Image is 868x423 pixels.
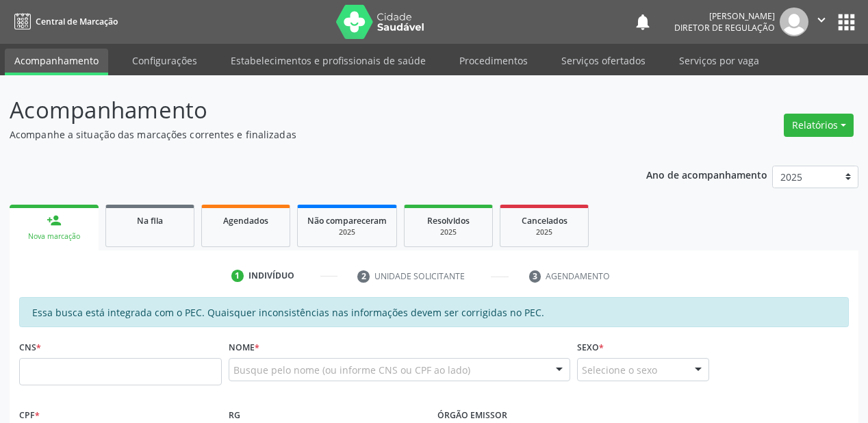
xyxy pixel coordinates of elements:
label: CNS [19,337,41,358]
a: Procedimentos [450,49,537,73]
div: 2025 [510,227,578,238]
span: Central de Marcação [36,16,118,27]
p: Ano de acompanhamento [646,166,767,183]
a: Central de Marcação [10,10,118,33]
p: Acompanhamento [10,93,604,127]
div: Indivíduo [248,270,294,282]
span: Busque pelo nome (ou informe CNS ou CPF ao lado) [233,363,470,377]
span: Agendados [223,215,268,227]
div: Essa busca está integrada com o PEC. Quaisquer inconsistências nas informações devem ser corrigid... [19,297,849,327]
i:  [814,12,829,27]
button: apps [834,10,858,34]
a: Estabelecimentos e profissionais de saúde [221,49,435,73]
label: Sexo [577,337,604,358]
a: Configurações [123,49,207,73]
label: Nome [229,337,259,358]
img: img [780,8,808,36]
span: Resolvidos [427,215,470,227]
span: Cancelados [522,215,567,227]
span: Selecione o sexo [582,363,657,377]
button: Relatórios [784,114,854,137]
div: 1 [231,270,244,282]
div: Nova marcação [19,231,89,242]
p: Acompanhe a situação das marcações correntes e finalizadas [10,127,604,142]
span: Não compareceram [307,215,387,227]
a: Serviços por vaga [669,49,769,73]
div: person_add [47,213,62,228]
button: notifications [633,12,652,31]
a: Serviços ofertados [552,49,655,73]
a: Acompanhamento [5,49,108,75]
div: [PERSON_NAME] [674,10,775,22]
button:  [808,8,834,36]
div: 2025 [414,227,483,238]
span: Diretor de regulação [674,22,775,34]
span: Na fila [137,215,163,227]
div: 2025 [307,227,387,238]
